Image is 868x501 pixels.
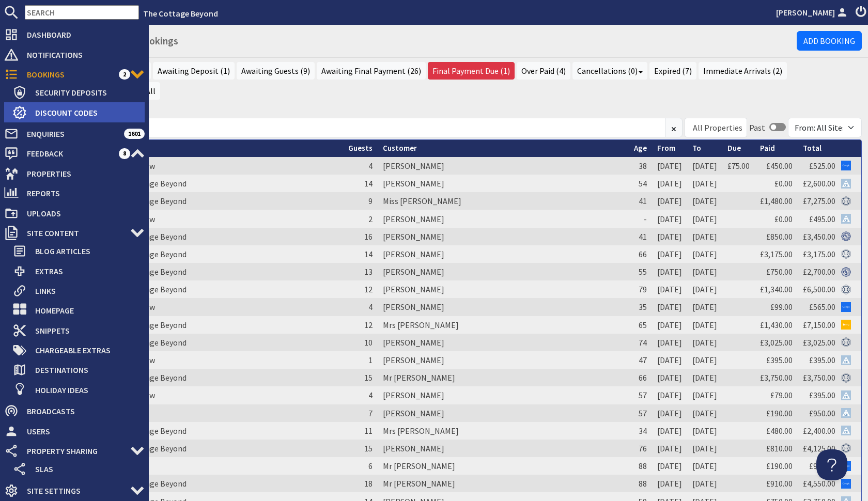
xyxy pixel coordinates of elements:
[809,390,835,400] a: £395.00
[760,249,793,259] a: £3,175.00
[687,157,722,175] td: [DATE]
[841,443,851,453] img: Referer: Sleeps 12
[19,66,119,83] span: Bookings
[378,422,629,440] td: Mrs [PERSON_NAME]
[652,440,687,457] td: [DATE]
[378,228,629,245] td: [PERSON_NAME]
[841,408,851,418] img: Referer: The Cottage Beyond
[629,192,652,210] td: 41
[428,62,515,80] a: Final Payment Due (1)
[114,214,155,224] a: Yonder View
[114,231,187,242] a: The Cottage Beyond
[143,8,218,19] a: The Cottage Beyond
[809,461,835,471] a: £950.00
[12,263,145,279] a: Extras
[652,280,687,298] td: [DATE]
[317,62,426,80] a: Awaiting Final Payment (26)
[803,178,835,189] a: £2,600.00
[652,334,687,351] td: [DATE]
[237,62,315,80] a: Awaiting Guests (9)
[652,386,687,404] td: [DATE]
[19,185,145,201] span: Reports
[19,165,145,182] span: Properties
[378,245,629,263] td: [PERSON_NAME]
[841,285,851,294] img: Referer: Sleeps 12
[841,196,851,206] img: Referer: Sleeps 12
[27,104,145,121] span: Discount Codes
[31,118,665,137] input: Search...
[364,372,373,383] span: 15
[368,355,373,365] span: 1
[114,320,187,330] a: The Cottage Beyond
[114,161,155,171] a: Yonder View
[19,126,124,142] span: Enquiries
[19,482,130,499] span: Site Settings
[12,84,145,101] a: Security Deposits
[364,231,373,242] span: 16
[770,390,793,400] a: £79.00
[25,5,139,20] input: SEARCH
[114,355,155,365] a: Yonder View
[383,143,417,153] a: Customer
[841,231,851,241] img: Referer: Group Stays
[841,426,851,435] img: Referer: The Cottage Beyond
[652,404,687,422] td: [DATE]
[652,369,687,386] td: [DATE]
[760,143,775,153] a: Paid
[27,322,145,339] span: Snippets
[809,408,835,418] a: £950.00
[12,322,145,339] a: Snippets
[4,423,145,440] a: Users
[629,440,652,457] td: 76
[378,157,629,175] td: [PERSON_NAME]
[4,225,145,241] a: Site Content
[629,404,652,422] td: 57
[687,369,722,386] td: [DATE]
[114,372,187,383] a: The Cottage Beyond
[141,82,160,100] a: All
[114,249,187,259] a: The Cottage Beyond
[119,69,130,80] span: 2
[364,426,373,436] span: 11
[4,185,145,201] a: Reports
[378,192,629,210] td: Miss [PERSON_NAME]
[19,145,119,162] span: Feedback
[649,62,696,80] a: Expired (7)
[27,461,145,477] span: SLAs
[766,161,793,171] a: £450.00
[685,118,747,137] div: Combobox
[760,372,793,383] a: £3,750.00
[760,320,793,330] a: £1,430.00
[12,342,145,358] a: Chargeable Extras
[19,46,145,63] span: Notifications
[687,404,722,422] td: [DATE]
[119,148,130,159] span: 8
[368,408,373,418] span: 7
[766,231,793,242] a: £850.00
[841,337,851,347] img: Referer: Sleeps 12
[572,62,647,80] a: Cancellations (0)
[12,362,145,378] a: Destinations
[841,479,851,489] img: Referer: Google
[687,422,722,440] td: [DATE]
[652,192,687,210] td: [DATE]
[19,26,145,43] span: Dashboard
[797,31,862,51] a: Add Booking
[517,62,570,80] a: Over Paid (4)
[652,245,687,263] td: [DATE]
[760,196,793,206] a: £1,480.00
[766,478,793,489] a: £910.00
[687,351,722,369] td: [DATE]
[629,386,652,404] td: 57
[368,461,373,471] span: 6
[693,121,742,134] div: All Properties
[803,143,822,153] a: Total
[809,214,835,224] a: £495.00
[652,228,687,245] td: [DATE]
[114,390,155,400] a: Yonder View
[652,475,687,492] td: [DATE]
[629,175,652,192] td: 54
[841,249,851,259] img: Referer: Sleeps 12
[809,355,835,365] a: £395.00
[652,422,687,440] td: [DATE]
